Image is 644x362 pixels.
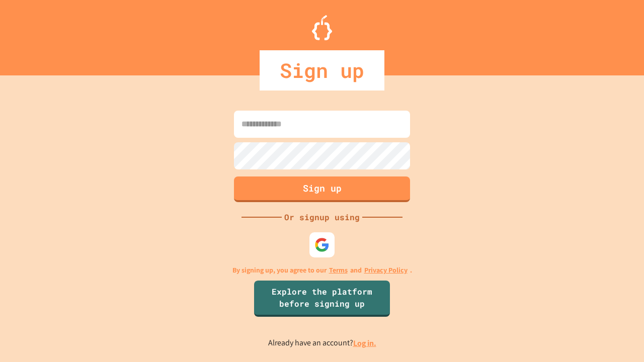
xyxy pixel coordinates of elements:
[282,211,362,223] div: Or signup using
[260,50,384,90] div: Sign up
[364,265,408,276] a: Privacy Policy
[329,265,348,276] a: Terms
[232,265,412,276] p: By signing up, you agree to our and .
[268,337,376,349] p: Already have an account?
[254,281,390,317] a: Explore the platform before signing up
[314,237,330,252] img: google-icon.svg
[353,338,376,348] a: Log in.
[312,15,332,40] img: Logo.svg
[234,176,410,202] button: Sign up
